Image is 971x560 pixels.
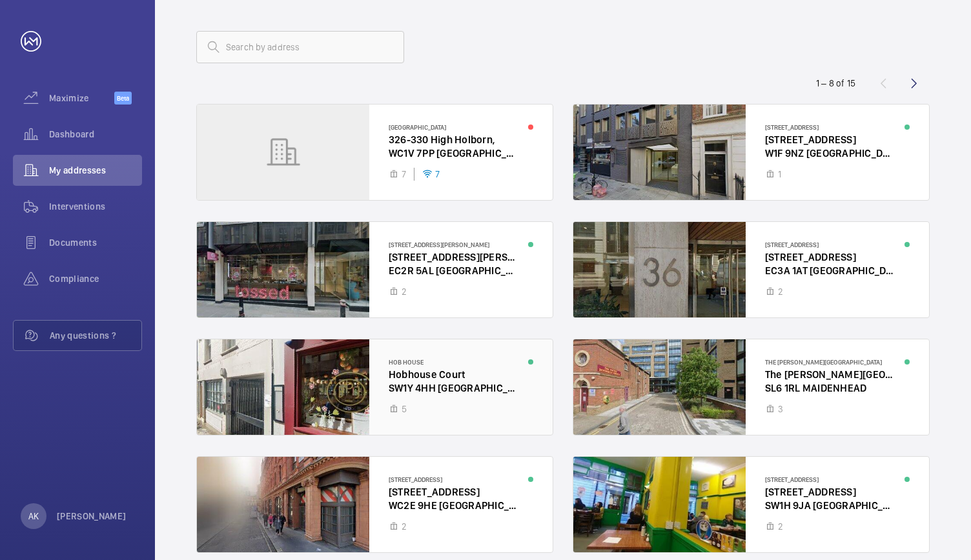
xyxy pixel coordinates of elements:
span: Compliance [49,272,142,285]
span: Beta [114,92,132,105]
p: [PERSON_NAME] [57,510,127,523]
span: Any questions ? [50,329,141,342]
span: Documents [49,236,142,249]
span: Maximize [49,92,114,105]
span: Interventions [49,200,142,213]
p: AK [28,510,39,523]
span: My addresses [49,164,142,177]
div: 1 – 8 of 15 [816,77,855,90]
span: Dashboard [49,128,142,141]
input: Search by address [196,31,404,63]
